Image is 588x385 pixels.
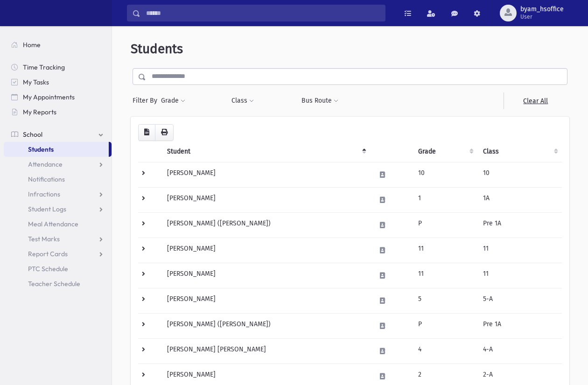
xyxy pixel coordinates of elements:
span: My Reports [23,108,56,116]
td: 11 [477,263,562,288]
td: 4-A [477,338,562,364]
td: 1 [413,187,477,212]
span: Meal Attendance [28,220,78,228]
td: 11 [413,238,477,263]
td: [PERSON_NAME] [161,187,370,212]
td: [PERSON_NAME] ([PERSON_NAME]) [161,212,370,238]
td: [PERSON_NAME] [161,288,370,313]
span: Filter By [133,96,161,105]
button: Grade [161,92,186,109]
button: Bus Route [301,92,339,109]
td: [PERSON_NAME] [PERSON_NAME] [161,338,370,364]
a: Clear All [504,92,567,109]
span: Time Tracking [23,63,65,71]
span: byam_hsoffice [520,6,564,13]
th: Student: activate to sort column descending [161,141,370,162]
span: Teacher Schedule [28,280,80,288]
span: My Appointments [23,93,75,101]
span: Notifications [28,175,65,183]
a: Time Tracking [4,60,112,75]
a: Meal Attendance [4,217,112,231]
span: Students [131,41,183,56]
td: 11 [477,238,562,263]
a: Home [4,37,112,52]
td: P [413,313,477,338]
a: PTC Schedule [4,261,112,276]
td: Pre 1A [477,313,562,338]
th: Grade: activate to sort column ascending [413,141,477,162]
a: Attendance [4,157,112,172]
span: PTC Schedule [28,265,68,273]
span: Infractions [28,190,60,198]
a: My Appointments [4,90,112,105]
th: Class: activate to sort column ascending [477,141,562,162]
a: Notifications [4,172,112,187]
button: Print [155,124,174,141]
a: Infractions [4,187,112,202]
span: Attendance [28,160,63,168]
a: Test Marks [4,231,112,246]
span: Students [28,145,54,154]
span: Student Logs [28,205,66,213]
td: 4 [413,338,477,364]
td: 5-A [477,288,562,313]
a: My Tasks [4,75,112,90]
input: Search [140,5,385,21]
td: [PERSON_NAME] ([PERSON_NAME]) [161,313,370,338]
button: CSV [138,124,155,141]
span: User [520,13,564,21]
a: Teacher Schedule [4,276,112,291]
a: Student Logs [4,202,112,217]
a: Students [4,142,109,157]
td: 5 [413,288,477,313]
td: Pre 1A [477,212,562,238]
button: Class [231,92,254,109]
img: AdmirePro [7,4,26,22]
a: School [4,127,112,142]
td: 10 [477,162,562,187]
span: Test Marks [28,235,60,243]
td: P [413,212,477,238]
a: Report Cards [4,246,112,261]
a: My Reports [4,105,112,119]
td: 11 [413,263,477,288]
span: Home [23,41,41,49]
td: 1A [477,187,562,212]
td: [PERSON_NAME] [161,162,370,187]
td: [PERSON_NAME] [161,238,370,263]
span: My Tasks [23,78,49,86]
td: [PERSON_NAME] [161,263,370,288]
span: School [23,130,42,139]
span: Report Cards [28,250,68,258]
td: 10 [413,162,477,187]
